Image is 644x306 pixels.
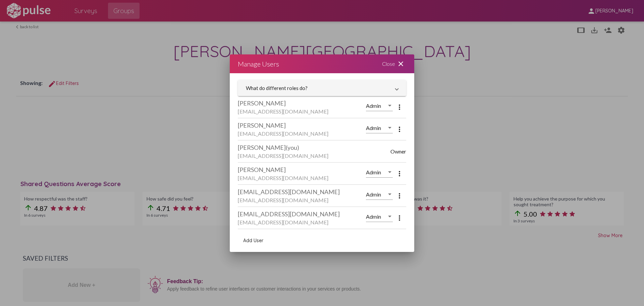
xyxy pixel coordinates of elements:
[286,144,299,151] span: (you)
[390,148,406,155] span: Owner
[238,144,390,151] div: [PERSON_NAME]
[393,167,406,180] button: More options menu
[395,103,404,111] mat-icon: more_vert
[395,125,404,133] mat-icon: more_vert
[366,102,381,109] span: Admin
[238,108,366,115] div: [EMAIL_ADDRESS][DOMAIN_NAME]
[238,130,366,137] div: [EMAIL_ADDRESS][DOMAIN_NAME]
[238,175,366,181] div: [EMAIL_ADDRESS][DOMAIN_NAME]
[393,100,406,114] button: More options menu
[238,197,366,203] div: [EMAIL_ADDRESS][DOMAIN_NAME]
[238,152,390,159] div: [EMAIL_ADDRESS][DOMAIN_NAME]
[366,125,381,131] span: Admin
[366,169,381,175] span: Admin
[238,80,406,96] mat-expansion-panel-header: What do different roles do?
[366,191,381,198] span: Admin
[395,192,404,200] mat-icon: more_vert
[393,189,406,202] button: More options menu
[374,54,414,73] div: Close
[395,214,404,222] mat-icon: more_vert
[238,166,366,173] div: [PERSON_NAME]
[238,234,269,247] button: add user
[238,210,366,218] div: [EMAIL_ADDRESS][DOMAIN_NAME]
[393,211,406,224] button: More options menu
[246,85,390,91] mat-panel-title: What do different roles do?
[393,122,406,136] button: More options menu
[238,188,366,195] div: [EMAIL_ADDRESS][DOMAIN_NAME]
[238,58,279,69] div: Manage Users
[238,99,366,107] div: [PERSON_NAME]
[366,213,381,220] span: Admin
[238,122,366,129] div: [PERSON_NAME]
[395,170,404,178] mat-icon: more_vert
[397,60,405,68] mat-icon: close
[243,237,263,244] span: Add User
[238,219,366,225] div: [EMAIL_ADDRESS][DOMAIN_NAME]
